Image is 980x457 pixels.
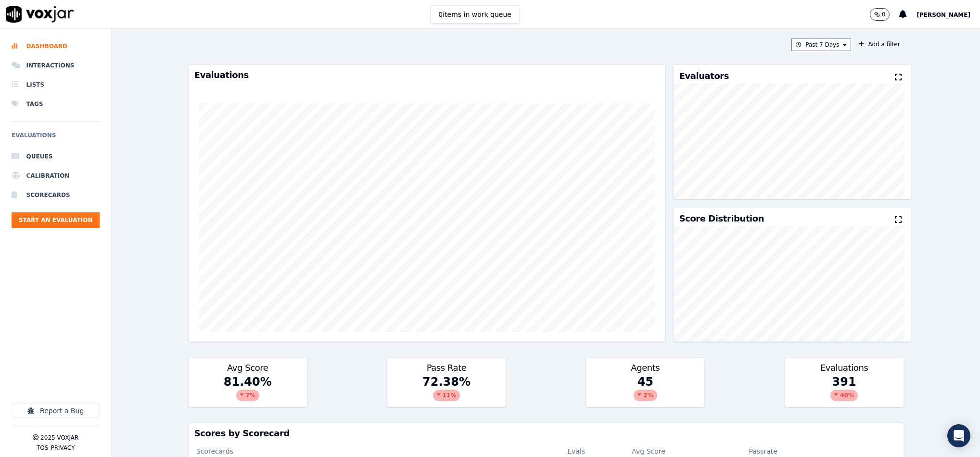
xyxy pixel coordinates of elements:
div: 2 % [634,390,657,401]
button: TOS [37,444,48,452]
div: Open Intercom Messenger [947,424,970,447]
button: Add a filter [855,39,904,50]
div: 7 % [236,390,259,401]
div: 11 % [433,390,460,401]
p: 0 [882,11,886,18]
button: Report a Bug [12,404,100,418]
h3: Evaluations [791,364,898,372]
div: 40 % [830,390,858,401]
a: Calibration [12,166,100,185]
a: Dashboard [12,37,100,56]
div: 391 [785,374,904,407]
h3: Avg Score [194,364,301,372]
button: Privacy [51,444,75,452]
p: 2025 Voxjar [40,434,78,442]
button: 0 [870,8,890,21]
div: 45 [586,374,704,407]
div: 72.38 % [387,374,506,407]
h3: Evaluations [194,71,659,79]
h3: Pass Rate [393,364,500,372]
a: Queues [12,147,100,166]
button: 0items in work queue [430,5,520,24]
h3: Scores by Scorecard [194,429,898,438]
a: Lists [12,75,100,94]
h3: Evaluators [679,72,729,80]
img: voxjar logo [6,6,74,23]
button: Start an Evaluation [12,212,100,228]
button: Past 7 Days [791,39,851,51]
h3: Agents [592,364,699,372]
h6: Evaluations [12,130,100,147]
span: [PERSON_NAME] [916,12,970,18]
a: Tags [12,94,100,114]
a: Interactions [12,56,100,75]
button: 0 [870,8,900,21]
a: Scorecards [12,185,100,205]
button: [PERSON_NAME] [916,9,980,20]
div: 81.40 % [189,374,307,407]
h3: Score Distribution [679,214,764,223]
